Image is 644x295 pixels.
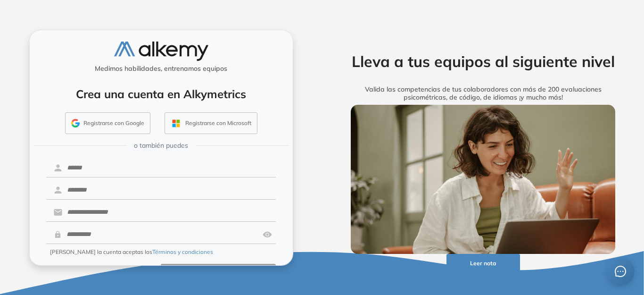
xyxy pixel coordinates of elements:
[46,264,161,282] button: Ya tengo cuenta
[336,85,630,101] h5: Valida las competencias de tus colaboradores con más de 200 evaluaciones psicométricas, de código...
[65,112,150,134] button: Registrarse con Google
[33,65,289,73] h5: Medimos habilidades, entrenamos equipos
[71,119,80,127] img: GMAIL_ICON
[171,118,182,129] img: OUTLOOK_ICON
[351,105,616,254] img: img-more-info
[134,141,188,151] span: o también puedes
[165,112,257,134] button: Registrarse con Microsoft
[161,264,276,282] button: Crear cuenta
[42,87,281,101] h4: Crea una cuenta en Alkymetrics
[263,226,272,244] img: asd
[446,254,520,272] button: Leer nota
[336,52,630,70] h2: Lleva a tus equipos al siguiente nivel
[50,248,213,256] span: [PERSON_NAME] la cuenta aceptas los
[615,266,626,277] span: message
[152,248,213,256] button: Términos y condiciones
[114,42,208,61] img: logo-alkemy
